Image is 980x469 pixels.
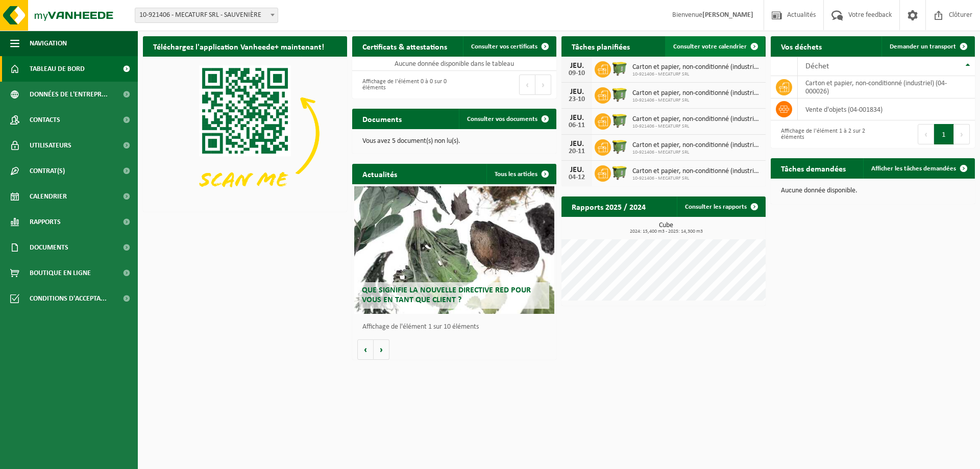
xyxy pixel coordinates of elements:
div: JEU. [567,114,587,122]
span: Déchet [805,62,829,70]
span: Afficher les tâches demandées [871,165,956,172]
span: Calendrier [30,184,67,209]
span: 10-921406 - MECATURF SRL [632,97,761,104]
a: Tous les articles [486,164,555,184]
span: Navigation [30,31,67,56]
button: Next [954,124,970,144]
span: 10-921406 - MECATURF SRL [632,176,761,182]
span: 10-921406 - MECATURF SRL [632,71,761,78]
button: Previous [519,75,535,95]
strong: [PERSON_NAME] [702,11,753,19]
p: Vous avez 5 document(s) non lu(s). [362,138,546,145]
img: WB-1100-HPE-GN-50 [611,112,628,129]
a: Que signifie la nouvelle directive RED pour vous en tant que client ? [354,186,554,314]
span: Tableau de bord [30,56,85,82]
div: 04-12 [567,174,587,181]
h2: Vos déchets [771,36,832,56]
span: Utilisateurs [30,133,71,158]
div: 09-10 [567,70,587,77]
span: Consulter vos documents [467,116,537,122]
span: Carton et papier, non-conditionné (industriel) [632,167,761,176]
button: Previous [918,124,934,144]
a: Demander un transport [881,36,974,57]
img: WB-1100-HPE-GN-50 [611,86,628,103]
p: Affichage de l'élément 1 sur 10 éléments [362,324,551,331]
a: Consulter vos documents [459,109,555,129]
span: 2024: 15,400 m3 - 2025: 14,300 m3 [567,229,766,234]
a: Consulter votre calendrier [665,36,765,57]
span: Données de l'entrepr... [30,82,108,107]
img: WB-1100-HPE-GN-50 [611,138,628,155]
span: Carton et papier, non-conditionné (industriel) [632,63,761,71]
div: 06-11 [567,122,587,129]
button: 1 [934,124,954,144]
img: WB-1100-HPE-GN-50 [611,60,628,77]
div: 23-10 [567,96,587,103]
div: JEU. [567,88,587,96]
td: carton et papier, non-conditionné (industriel) (04-000026) [798,76,975,98]
h2: Tâches demandées [771,158,856,178]
a: Afficher les tâches demandées [863,158,974,179]
div: Affichage de l'élément 1 à 2 sur 2 éléments [776,123,868,145]
span: Carton et papier, non-conditionné (industriel) [632,89,761,97]
td: vente d'objets (04-001834) [798,98,975,120]
span: 10-921406 - MECATURF SRL [632,124,761,130]
button: Volgende [374,339,389,360]
span: Consulter votre calendrier [673,43,747,50]
img: Download de VHEPlus App [143,57,347,210]
span: Conditions d'accepta... [30,286,107,311]
div: JEU. [567,62,587,70]
span: 10-921406 - MECATURF SRL - SAUVENIÈRE [135,8,278,23]
h2: Rapports 2025 / 2024 [561,196,656,216]
span: Contrat(s) [30,158,65,184]
span: Consulter vos certificats [471,43,537,50]
span: Boutique en ligne [30,260,91,286]
h2: Téléchargez l'application Vanheede+ maintenant! [143,36,334,56]
div: 20-11 [567,148,587,155]
p: Aucune donnée disponible. [781,187,965,194]
span: 10-921406 - MECATURF SRL [632,150,761,156]
span: Contacts [30,107,60,133]
span: Carton et papier, non-conditionné (industriel) [632,141,761,150]
button: Vorige [357,339,374,360]
span: Demander un transport [890,43,956,50]
a: Consulter les rapports [677,196,765,217]
h2: Documents [352,109,412,129]
span: 10-921406 - MECATURF SRL - SAUVENIÈRE [135,8,278,22]
span: Rapports [30,209,61,235]
h3: Cube [567,222,766,234]
h2: Certificats & attestations [352,36,457,56]
img: WB-1100-HPE-GN-50 [611,164,628,181]
span: Documents [30,235,68,260]
button: Next [535,75,551,95]
span: Que signifie la nouvelle directive RED pour vous en tant que client ? [362,286,531,304]
span: Carton et papier, non-conditionné (industriel) [632,115,761,124]
div: Affichage de l'élément 0 à 0 sur 0 éléments [357,73,449,96]
td: Aucune donnée disponible dans le tableau [352,57,556,71]
div: JEU. [567,140,587,148]
a: Consulter vos certificats [463,36,555,57]
div: JEU. [567,166,587,174]
h2: Actualités [352,164,407,184]
h2: Tâches planifiées [561,36,640,56]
